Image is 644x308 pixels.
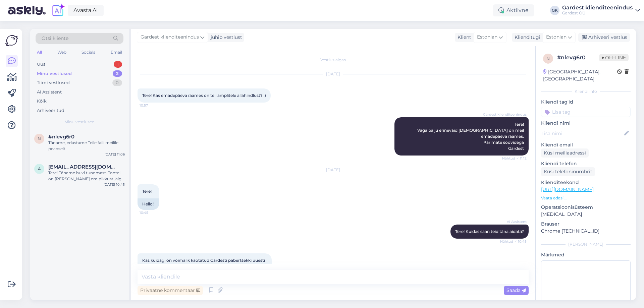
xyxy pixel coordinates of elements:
[501,219,527,224] span: AI Assistent
[541,120,631,127] p: Kliendi nimi
[109,48,123,57] div: Email
[80,48,97,57] div: Socials
[38,136,41,141] span: n
[599,54,629,61] span: Offline
[138,57,529,63] div: Vestlus algas
[142,258,266,269] span: Kas kuidagi on võimalik kaotatud Gardesti pabertšekki uuesti saada?
[493,4,534,16] div: Aktiivne
[37,107,64,114] div: Arhiveeritud
[501,156,527,161] span: Nähtud ✓ 11:12
[112,79,122,86] div: 0
[140,210,165,215] span: 10:45
[541,179,631,186] p: Klienditeekond
[105,152,125,157] div: [DATE] 11:06
[578,33,630,42] div: Arhiveeri vestlus
[541,221,631,228] p: Brauser
[546,56,550,61] span: n
[51,3,65,17] img: explore-ai
[541,251,631,258] p: Märkmed
[36,48,43,57] div: All
[477,34,497,41] span: Estonian
[541,228,631,235] p: Chrome [TECHNICAL_ID]
[138,198,159,210] div: Hello!
[541,99,631,106] p: Kliendi tag'id
[541,186,594,192] a: [URL][DOMAIN_NAME]
[42,35,68,42] span: Otsi kliente
[64,119,95,125] span: Minu vestlused
[541,167,595,176] div: Küsi telefoninumbrit
[455,34,471,41] div: Klient
[37,70,72,77] div: Minu vestlused
[208,34,242,41] div: juhib vestlust
[543,68,617,82] div: [GEOGRAPHIC_DATA], [GEOGRAPHIC_DATA]
[500,239,527,244] span: Nähtud ✓ 10:45
[5,34,18,47] img: Askly Logo
[56,48,68,57] div: Web
[104,182,125,187] div: [DATE] 10:45
[541,195,631,201] p: Vaata edasi ...
[37,98,47,105] div: Kõik
[541,141,631,148] p: Kliendi email
[550,6,559,15] div: GK
[455,229,524,234] span: Tere! Kuidas saan teid täna aidata?
[541,148,589,158] div: Küsi meiliaadressi
[541,88,631,95] div: Kliendi info
[141,34,199,41] span: Gardest klienditeenindus
[541,107,631,117] input: Lisa tag
[483,112,527,117] span: Gardest klienditeenindus
[541,160,631,167] p: Kliendi telefon
[142,189,152,194] span: Tere!
[562,10,633,16] div: Gardest OÜ
[138,71,529,77] div: [DATE]
[114,61,122,68] div: 1
[37,89,62,96] div: AI Assistent
[512,34,540,41] div: Klienditugi
[541,211,631,218] p: [MEDICAL_DATA]
[113,70,122,77] div: 2
[562,5,640,16] a: Gardest klienditeenindusGardest OÜ
[562,5,633,10] div: Gardest klienditeenindus
[142,93,266,98] span: Tere! Kas emadepäeva raames on teil amplitele allahindlust? :)
[541,241,631,247] div: [PERSON_NAME]
[557,54,599,62] div: # nlevg6r0
[38,166,41,171] span: A
[37,79,70,86] div: Tiimi vestlused
[48,170,125,182] div: Tere! Täname huvi tundmast. Tootel on [PERSON_NAME] cm pikkust jalga, et sõel ei puudutaks [PERSO...
[541,204,631,211] p: Operatsioonisüsteem
[138,167,529,173] div: [DATE]
[541,130,623,137] input: Lisa nimi
[68,5,104,16] a: Avasta AI
[506,287,526,293] span: Saada
[37,61,45,68] div: Uus
[140,103,165,108] span: 10:57
[48,134,74,140] span: #nlevg6r0
[48,164,118,170] span: Aa@gmail.com
[546,34,567,41] span: Estonian
[138,286,203,295] div: Privaatne kommentaar
[48,140,125,152] div: Täname, edastame Teile faili meilile peadselt.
